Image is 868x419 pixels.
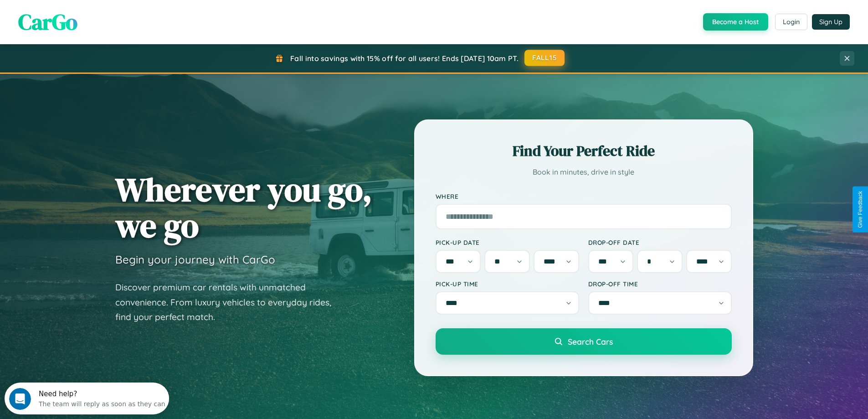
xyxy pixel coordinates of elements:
[436,192,732,200] label: Where
[703,13,768,31] button: Become a Host
[568,336,613,347] span: Search Cars
[857,191,863,228] div: Give Feedback
[9,388,31,410] iframe: Intercom live chat
[775,14,807,30] button: Login
[5,383,169,414] iframe: Intercom live chat discovery launcher
[436,238,579,246] label: Pick-up Date
[115,171,372,243] h1: Wherever you go, we go
[588,280,732,288] label: Drop-off Time
[18,7,77,37] span: CarGo
[812,14,850,30] button: Sign Up
[34,8,161,15] div: Need help?
[436,141,732,161] h2: Find Your Perfect Ride
[4,4,169,29] div: Open Intercom Messenger
[34,15,161,25] div: The team will reply as soon as they can
[115,280,343,325] p: Discover premium car rentals with unmatched convenience. From luxury vehicles to everyday rides, ...
[290,54,519,63] span: Fall into savings with 15% off for all users! Ends [DATE] 10am PT.
[436,328,732,355] button: Search Cars
[588,238,732,246] label: Drop-off Date
[115,253,275,266] h3: Begin your journey with CarGo
[436,280,579,288] label: Pick-up Time
[524,50,565,66] button: FALL15
[436,166,732,179] p: Book in minutes, drive in style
